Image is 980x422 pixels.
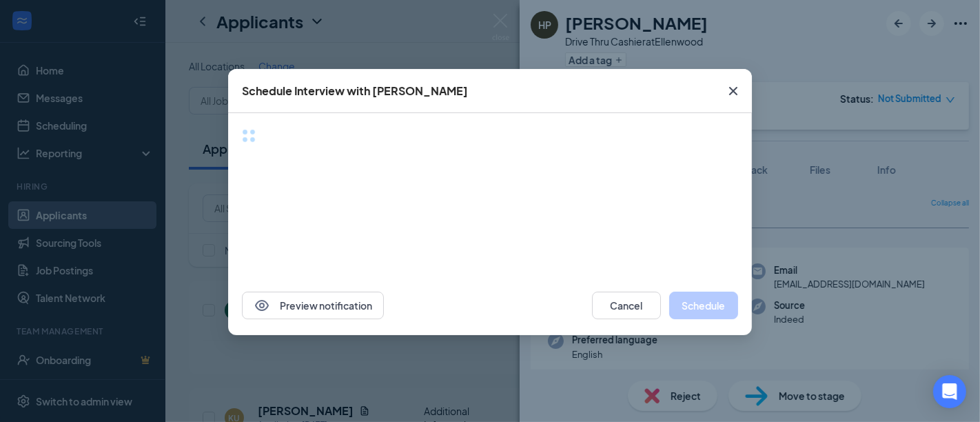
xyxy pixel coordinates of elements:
svg: Cross [725,83,742,99]
button: EyePreview notification [242,292,384,319]
div: Schedule Interview with [PERSON_NAME] [242,83,468,99]
button: Close [715,69,752,113]
button: Schedule [669,292,738,319]
svg: Eye [254,297,270,314]
button: Cancel [592,292,661,319]
div: Open Intercom Messenger [933,375,966,408]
